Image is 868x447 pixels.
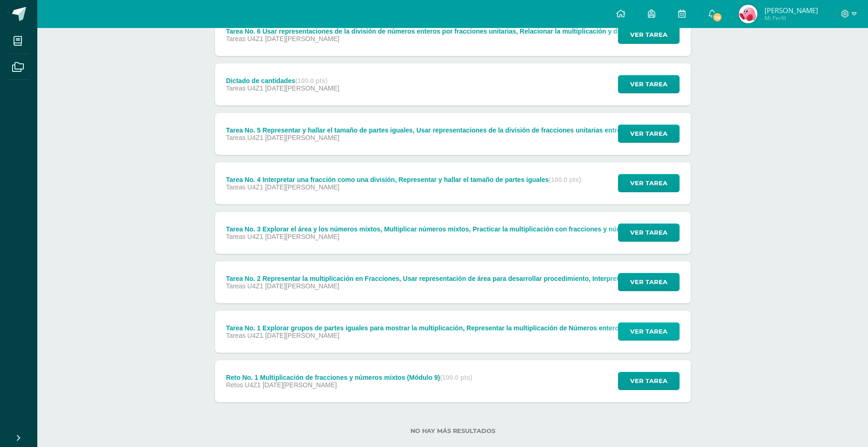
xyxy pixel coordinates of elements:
span: Tareas U4Z1 [226,183,263,191]
span: [DATE][PERSON_NAME] [263,381,337,389]
span: Tareas U4Z1 [226,332,263,339]
strong: (100.0 pts) [440,374,472,381]
span: Retos U4Z1 [226,381,261,389]
span: [DATE][PERSON_NAME] [265,332,339,339]
strong: (100.0 pts) [549,176,581,183]
span: Ver tarea [630,76,667,93]
img: 79fb20015a61b4c8cdc707d4784fb437.png [739,5,757,23]
span: Ver tarea [630,372,667,390]
button: Ver tarea [618,372,680,390]
span: Ver tarea [630,175,667,192]
button: Ver tarea [618,223,680,242]
button: Ver tarea [618,322,680,341]
span: Ver tarea [630,224,667,241]
span: Mi Perfil [764,14,818,22]
div: Tarea No. 4 Interpretar una fracción como una división, Representar y hallar el tamaño de partes ... [226,176,581,183]
strong: (100.0 pts) [295,77,327,84]
button: Ver tarea [618,273,680,291]
button: Ver tarea [618,26,680,44]
span: [DATE][PERSON_NAME] [265,233,339,240]
span: Ver tarea [630,125,667,142]
button: Ver tarea [618,125,680,143]
button: Ver tarea [618,174,680,192]
div: Dictado de cantidades [226,77,339,84]
span: [DATE][PERSON_NAME] [265,35,339,42]
span: [PERSON_NAME] [764,6,818,15]
span: Tareas U4Z1 [226,84,263,92]
span: [DATE][PERSON_NAME] [265,282,339,290]
span: Tareas U4Z1 [226,282,263,290]
span: Ver tarea [630,26,667,43]
span: Tareas U4Z1 [226,233,263,240]
span: [DATE][PERSON_NAME] [265,134,339,141]
span: Tareas U4Z1 [226,35,263,42]
label: No hay más resultados [215,427,691,434]
div: Reto No. 1 Multiplicación de fracciones y números mixtos (Módulo 9) [226,374,472,381]
span: [DATE][PERSON_NAME] [265,84,339,92]
span: Tareas U4Z1 [226,134,263,141]
button: Ver tarea [618,75,680,93]
span: [DATE][PERSON_NAME] [265,183,339,191]
span: Ver tarea [630,273,667,291]
span: Ver tarea [630,323,667,340]
span: 14 [712,12,722,22]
